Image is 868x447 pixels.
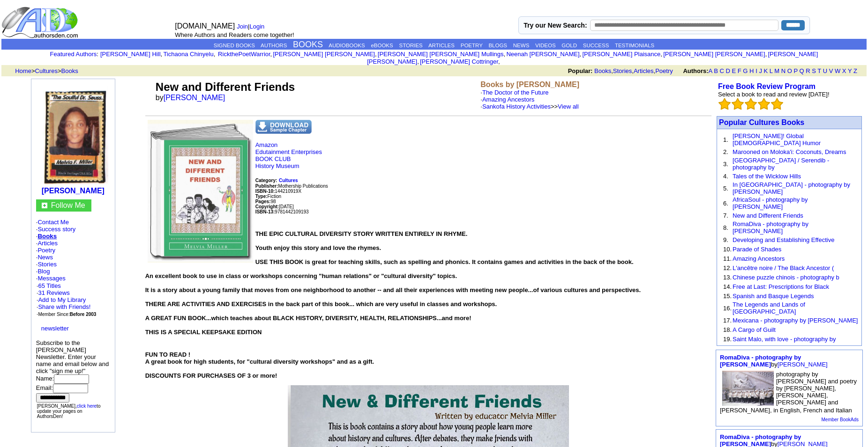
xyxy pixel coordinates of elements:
[764,67,768,74] a: K
[756,67,757,74] a: I
[279,176,298,183] a: Cultures
[488,43,507,48] a: BLOGS
[480,81,579,88] b: Books by [PERSON_NAME]
[594,67,611,74] a: Books
[613,67,632,74] a: Stories
[558,103,579,110] a: View all
[723,274,732,281] font: 13.
[718,82,816,90] a: Free Book Review Program
[778,361,828,368] a: [PERSON_NAME]
[759,67,762,74] a: J
[38,312,96,317] font: Member Since:
[378,51,504,58] a: [PERSON_NAME] [PERSON_NAME] Mullings
[583,43,609,48] a: SUCCESS
[37,226,75,233] a: Success story
[733,283,829,290] a: Free at Last: Prescriptions for Black
[615,43,654,48] a: TESTIMONIALS
[255,189,301,194] font: 144210919X
[793,67,797,74] a: P
[812,67,816,74] a: S
[770,67,773,74] a: L
[723,136,728,143] font: 1.
[723,336,732,343] font: 19.
[164,94,225,102] a: [PERSON_NAME]
[482,89,549,96] a: The Doctor of the Future
[720,354,828,368] font: by
[255,120,312,134] img: dnsample.png
[683,67,708,74] b: Authors:
[215,52,216,57] font: i
[216,51,270,58] a: RickthePoetWarrior
[51,201,85,209] font: Follow Me
[506,51,579,58] a: Neenah [PERSON_NAME]
[817,67,821,74] a: T
[732,67,736,74] a: E
[723,246,732,253] font: 10.
[733,274,839,281] a: Chinese puzzle chinois - photography b
[255,189,275,194] b: ISBN-10:
[718,98,731,110] img: bigemptystars.png
[758,98,770,110] img: bigemptystars.png
[37,247,55,254] a: Poetry
[822,417,859,422] a: Member BookAds
[148,120,253,263] img: See larger image
[733,157,829,171] a: [GEOGRAPHIC_DATA] / Serendib - photography by
[255,155,291,162] a: BOOK CLUB
[249,23,264,30] a: Login
[38,296,86,303] a: Add to My Library
[714,67,718,74] a: B
[37,403,101,419] font: [PERSON_NAME], to update your pages on AuthorsDen!
[255,183,278,189] b: Publisher:
[723,173,728,180] font: 4.
[505,52,506,57] font: i
[41,325,69,332] a: newsletter
[781,67,786,74] a: N
[255,162,299,169] a: History Museum
[255,194,281,199] font: Fiction
[37,275,65,282] a: Messages
[733,336,836,343] a: Saint Malo, with love - photography by
[582,51,660,58] a: [PERSON_NAME] Plaisance
[733,264,834,271] a: L'ancêtre noire / The Black Ancestor (
[723,326,732,333] font: 18.
[719,118,804,126] a: Popular Cultures Books
[662,52,663,57] font: i
[723,305,732,312] font: 16.
[255,204,279,209] font: Copyright:
[733,293,814,300] a: Spanish and Basque Legends
[561,43,577,48] a: GOLD
[100,51,818,65] font: , , , , , , , , , ,
[272,52,273,57] font: i
[37,296,91,317] font: · · ·
[38,282,60,289] a: 65 Titles
[175,31,294,38] font: Where Authors and Readers come together!
[77,403,97,409] a: click here
[733,246,781,253] a: Parade of Shades
[61,67,78,74] a: Books
[156,94,232,102] font: by
[37,282,97,317] font: · ·
[723,161,728,168] font: 3.
[42,187,105,195] b: [PERSON_NAME]
[37,254,53,261] a: News
[723,148,728,155] font: 2.
[733,255,785,262] a: Amazing Ancestors
[745,98,757,110] img: bigemptystars.png
[723,293,732,300] font: 15.
[709,67,712,74] a: A
[1,6,80,39] img: logo_ad.gif
[848,67,852,74] a: Y
[723,185,728,192] font: 5.
[513,43,530,48] a: NEWS
[175,22,235,30] font: [DOMAIN_NAME]
[480,96,578,110] font: ·
[738,67,741,74] a: F
[535,43,555,48] a: VIDEOS
[723,236,728,243] font: 9.
[482,96,534,103] a: Amazing Ancestors
[38,289,69,296] a: 31 Reviews
[428,43,455,48] a: ARTICLES
[500,59,501,65] font: i
[371,43,393,48] a: eBOOKS
[35,67,58,74] a: Cultures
